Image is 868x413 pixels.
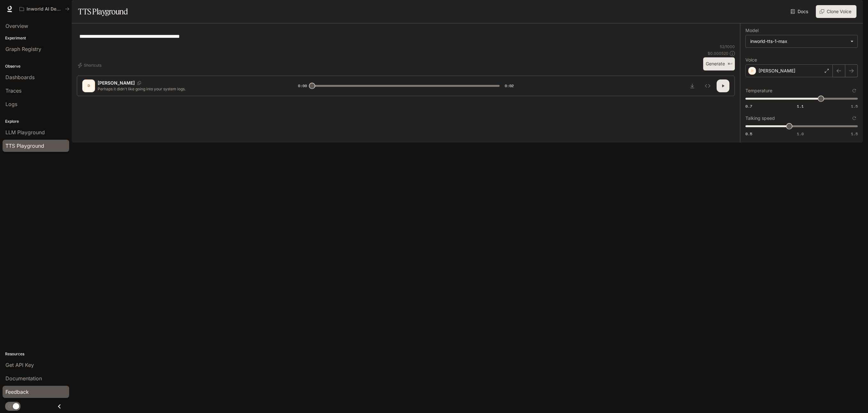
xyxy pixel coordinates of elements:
h1: TTS Playground [78,5,128,18]
p: $ 0.000520 [708,51,728,56]
div: inworld-tts-1-max [750,38,847,45]
span: 1.5 [851,103,858,109]
span: 1.5 [851,131,858,136]
button: Download audio [686,79,699,92]
button: Inspect [701,79,714,92]
button: Reset to default [851,115,858,122]
p: [PERSON_NAME] [759,68,795,74]
span: 0.5 [745,131,752,136]
span: 0:02 [505,83,514,89]
p: Voice [745,58,757,62]
div: D [84,81,94,91]
a: Docs [789,5,811,18]
button: Clone Voice [816,5,856,18]
span: 1.0 [797,131,804,136]
span: 1.1 [797,103,804,109]
span: 0.7 [745,103,752,109]
button: All workspaces [17,3,72,15]
p: Perhaps it didn't like going into your system logs. [98,86,283,92]
p: 52 / 1000 [720,44,735,49]
p: ⌘⏎ [727,62,732,66]
button: Copy Voice ID [135,81,144,85]
span: 0:00 [298,83,307,89]
p: Inworld AI Demos [27,6,62,12]
button: Shortcuts [77,60,104,70]
p: Model [745,28,759,33]
p: Talking speed [745,116,775,120]
p: Temperature [745,88,772,93]
p: [PERSON_NAME] [98,80,135,86]
button: Generate⌘⏎ [703,57,735,70]
button: Reset to default [851,87,858,94]
div: inworld-tts-1-max [746,35,857,47]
